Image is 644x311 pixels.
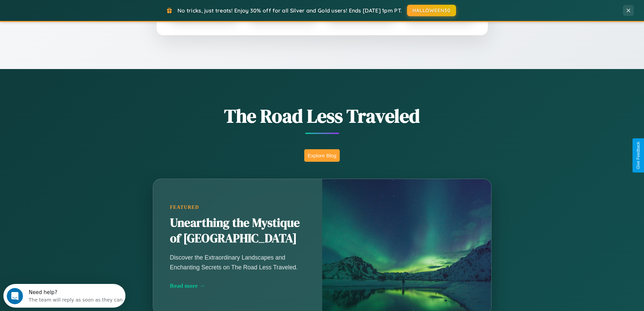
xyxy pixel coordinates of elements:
div: Featured [170,204,305,210]
div: Give Feedback [636,142,641,169]
h1: The Road Less Traveled [119,103,525,129]
div: The team will reply as soon as they can [25,11,119,18]
h2: Unearthing the Mystique of [GEOGRAPHIC_DATA] [170,215,305,246]
iframe: Intercom live chat discovery launcher [3,284,125,308]
div: Read more → [170,282,305,289]
span: No tricks, just treats! Enjoy 30% off for all Silver and Gold users! Ends [DATE] 1pm PT. [177,7,402,14]
p: Discover the Extraordinary Landscapes and Enchanting Secrets on The Road Less Traveled. [170,253,305,272]
button: HALLOWEEN30 [407,5,456,16]
button: Explore Blog [304,149,340,162]
iframe: Intercom live chat [7,288,23,304]
div: Need help? [25,6,119,11]
div: Open Intercom Messenger [3,3,126,21]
